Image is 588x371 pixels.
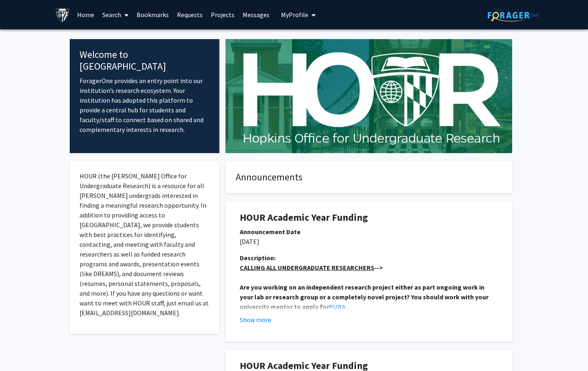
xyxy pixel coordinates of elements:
a: Requests [173,0,207,29]
a: Projects [207,0,239,29]
h1: HOUR Academic Year Funding [240,212,498,224]
span: My Profile [281,11,308,19]
p: [DATE] [240,237,498,246]
a: Search [98,0,133,29]
a: Bookmarks [133,0,173,29]
img: Cover Image [225,39,512,153]
h4: Welcome to [GEOGRAPHIC_DATA] [80,49,210,72]
button: Show more [240,315,271,325]
h4: Announcements [236,171,502,183]
strong: --> [240,263,383,272]
p: HOUR (the [PERSON_NAME] Office for Undergraduate Research) is a resource for all [PERSON_NAME] un... [80,171,210,318]
div: Description: [240,253,498,263]
p: . [240,282,498,312]
a: Messages [239,0,274,29]
strong: Are you working on an independent research project either as part ongoing work in your lab or res... [240,283,490,311]
img: ForagerOne Logo [488,9,539,22]
a: Home [73,0,98,29]
div: Announcement Date [240,227,498,237]
a: PURA [329,303,345,311]
img: Johns Hopkins University Logo [55,8,70,22]
p: ForagerOne provides an entry point into our institution’s research ecosystem. Your institution ha... [80,76,210,134]
u: CALLING ALL UNDERGRADUATE RESEARCHERS [240,263,374,272]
